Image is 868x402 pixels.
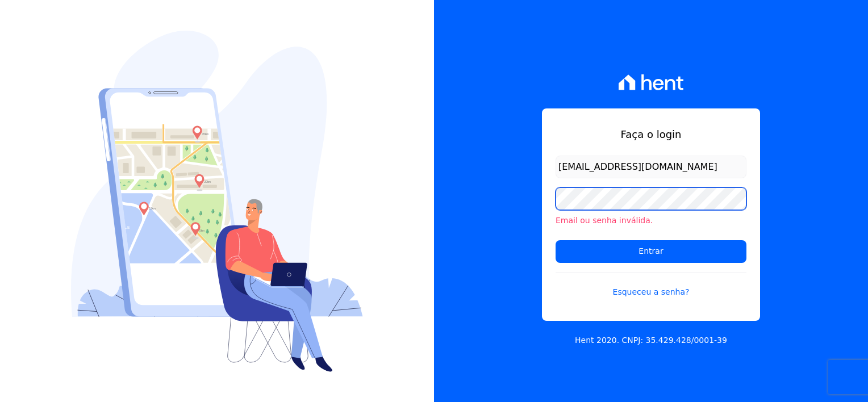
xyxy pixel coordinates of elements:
[556,156,746,178] input: Email
[556,127,746,142] h1: Faça o login
[575,334,727,346] p: Hent 2020. CNPJ: 35.429.428/0001-39
[71,31,363,372] img: Login
[556,240,746,263] input: Entrar
[556,215,746,227] li: Email ou senha inválida.
[556,272,746,298] a: Esqueceu a senha?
